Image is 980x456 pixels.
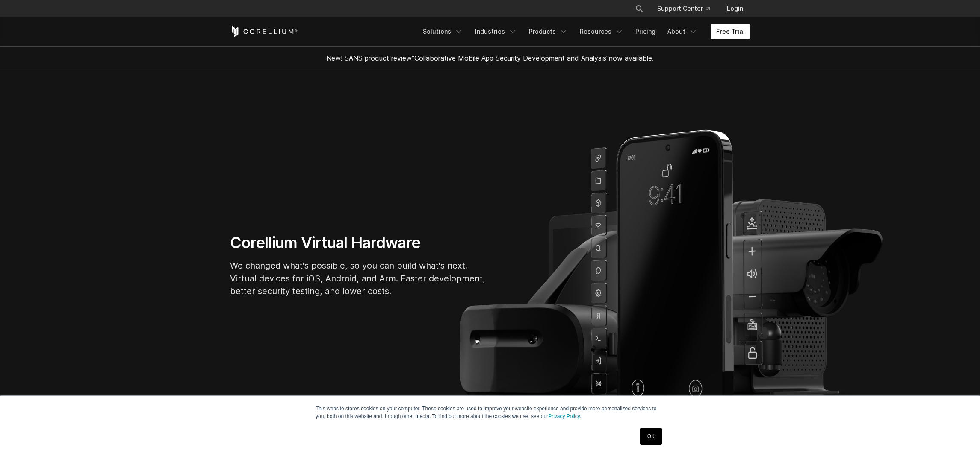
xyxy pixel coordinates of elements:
a: Privacy Policy. [548,413,581,419]
button: Search [632,1,647,16]
p: We changed what's possible, so you can build what's next. Virtual devices for iOS, Android, and A... [230,259,487,298]
a: Support Center [650,1,717,16]
span: New! SANS product review now available. [326,54,654,62]
a: Products [524,24,573,39]
a: Pricing [630,24,661,39]
a: Industries [470,24,522,39]
p: This website stores cookies on your computer. These cookies are used to improve your website expe... [316,405,664,420]
a: Resources [575,24,629,39]
a: "Collaborative Mobile App Security Development and Analysis" [412,54,609,62]
a: Login [720,1,750,16]
a: About [662,24,703,39]
h1: Corellium Virtual Hardware [230,233,487,252]
div: Navigation Menu [625,1,750,16]
a: Free Trial [711,24,750,39]
a: Corellium Home [230,26,298,37]
div: Navigation Menu [418,24,750,39]
a: OK [640,428,662,445]
a: Solutions [418,24,468,39]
